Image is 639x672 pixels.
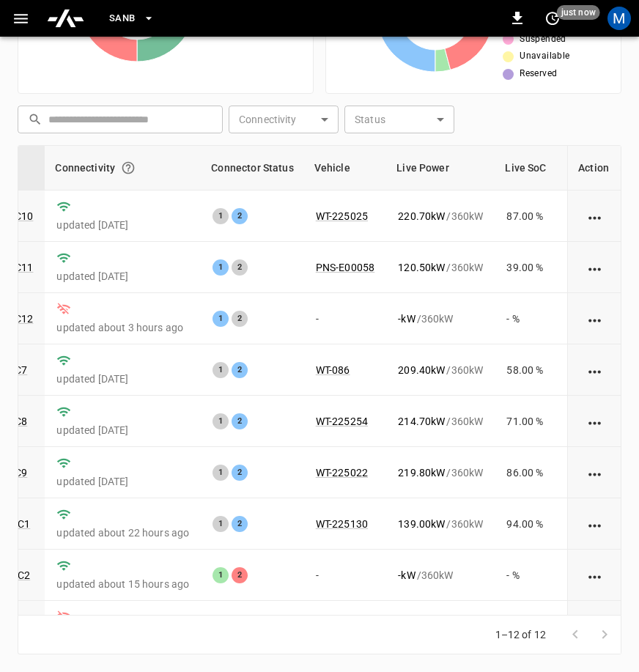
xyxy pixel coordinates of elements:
a: WT-225025 [316,210,368,222]
div: / 360 kW [398,260,483,275]
p: updated about 3 hours ago [56,320,189,335]
div: 1 [213,259,229,276]
div: action cell options [586,568,604,583]
p: 219.80 kW [398,465,445,480]
div: / 360 kW [398,568,483,583]
p: 139.00 kW [398,517,445,531]
div: 2 [232,259,248,276]
td: - % [495,601,556,652]
div: / 360 kW [398,209,483,224]
div: 1 [213,413,229,429]
td: - [304,601,387,652]
td: 86.00 % [495,447,556,498]
td: 58.00 % [495,344,556,396]
p: updated about 15 hours ago [56,577,189,591]
div: action cell options [586,517,604,531]
p: 209.40 kW [398,363,445,377]
button: set refresh interval [541,7,564,30]
div: / 360 kW [398,517,483,531]
div: 1 [213,311,229,327]
span: Unavailable [520,49,569,64]
span: Suspended [520,32,566,47]
div: 1 [213,516,229,532]
div: 2 [232,413,248,429]
p: updated [DATE] [56,218,189,232]
a: WT-086 [316,364,350,376]
div: action cell options [586,414,604,429]
p: updated [DATE] [56,372,189,386]
th: Live SoC [495,146,556,191]
th: Live Power [386,146,495,191]
p: updated about 22 hours ago [56,525,189,540]
td: - [304,550,387,601]
div: Connectivity [55,155,191,181]
td: - % [495,550,556,601]
div: action cell options [586,260,604,275]
a: WT-225022 [316,467,368,479]
div: / 360 kW [398,414,483,429]
p: 120.50 kW [398,260,445,275]
p: updated [DATE] [56,423,189,437]
p: 220.70 kW [398,209,445,224]
a: WT-225254 [316,416,368,427]
a: WT-225130 [316,518,368,530]
th: Action [567,146,621,191]
img: ampcontrol.io logo [46,4,85,32]
span: Reserved [520,67,557,81]
button: Connection between the charger and our software. [115,155,141,181]
div: 2 [232,516,248,532]
td: 39.00 % [495,242,556,293]
p: updated [DATE] [56,269,189,284]
div: 2 [232,567,248,583]
div: 2 [232,208,248,224]
div: 1 [213,465,229,481]
td: - % [495,293,556,344]
a: PNS-E00058 [316,262,375,273]
td: 87.00 % [495,191,556,242]
div: profile-icon [607,7,631,30]
th: Connector Status [201,146,303,191]
td: 71.00 % [495,396,556,447]
span: just now [557,5,600,20]
div: action cell options [586,209,604,224]
div: / 360 kW [398,363,483,377]
button: SanB [103,4,160,33]
p: 214.70 kW [398,414,445,429]
div: / 360 kW [398,465,483,480]
td: 94.00 % [495,498,556,550]
div: 1 [213,567,229,583]
div: action cell options [586,465,604,480]
p: 1–12 of 12 [495,627,547,642]
div: action cell options [586,311,604,326]
span: SanB [109,10,136,27]
div: 2 [232,362,248,378]
div: 2 [232,311,248,327]
div: 1 [213,208,229,224]
td: - [304,293,387,344]
p: - kW [398,568,415,583]
div: 2 [232,465,248,481]
div: 1 [213,362,229,378]
div: / 360 kW [398,311,483,326]
div: action cell options [586,363,604,377]
p: updated [DATE] [56,474,189,489]
th: Vehicle [304,146,387,191]
p: - kW [398,311,415,326]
